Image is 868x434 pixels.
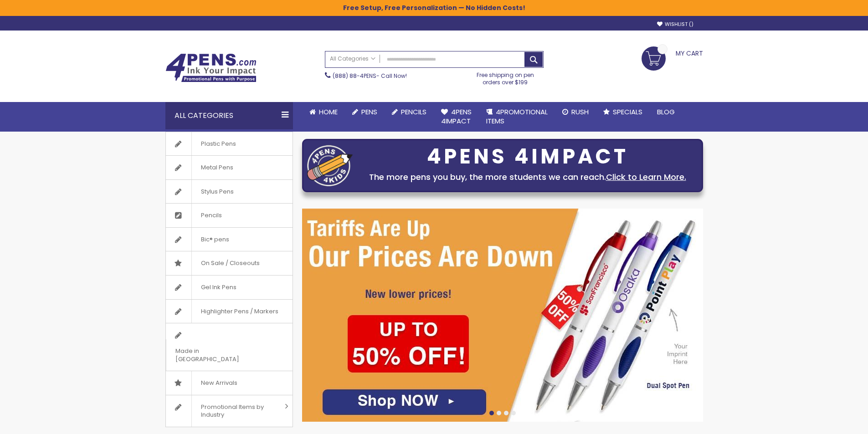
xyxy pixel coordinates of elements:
a: Made in [GEOGRAPHIC_DATA] [166,323,293,371]
span: Rush [571,107,589,117]
a: Promotional Items by Industry [166,395,293,427]
span: 4PROMOTIONAL ITEMS [486,107,548,126]
a: New Arrivals [166,371,293,395]
a: Pencils [385,102,434,122]
img: 4Pens Custom Pens and Promotional Products [165,53,257,82]
span: New Arrivals [191,371,247,395]
span: Promotional Items by Industry [191,395,282,427]
div: The more pens you buy, the more students we can reach. [357,171,698,184]
img: /cheap-promotional-products.html [302,209,703,422]
a: Wishlist [657,21,693,28]
a: Pens [345,102,385,122]
span: Blog [657,107,675,117]
span: All Categories [330,55,375,62]
div: Free shipping on pen orders over $199 [467,68,544,86]
a: All Categories [325,51,380,66]
span: 4Pens 4impact [441,107,472,126]
a: 4PROMOTIONALITEMS [479,102,555,132]
a: Stylus Pens [166,180,293,204]
a: Click to Learn More. [606,171,686,183]
span: - Call Now! [333,72,407,80]
span: Made in [GEOGRAPHIC_DATA] [166,339,270,371]
span: Home [319,107,338,117]
a: Home [302,102,345,122]
img: four_pen_logo.png [307,145,353,186]
a: Bic® pens [166,228,293,251]
a: On Sale / Closeouts [166,251,293,275]
span: Pens [361,107,377,117]
span: Metal Pens [191,156,242,179]
a: Specials [596,102,650,122]
a: 4Pens4impact [434,102,479,132]
span: Pencils [191,204,231,227]
span: Bic® pens [191,228,238,251]
a: Metal Pens [166,156,293,179]
span: On Sale / Closeouts [191,251,269,275]
span: Highlighter Pens / Markers [191,300,288,323]
a: Blog [650,102,682,122]
a: Pencils [166,204,293,227]
div: All Categories [165,102,293,129]
span: Stylus Pens [191,180,243,204]
span: Specials [613,107,642,117]
a: Highlighter Pens / Markers [166,300,293,323]
span: Gel Ink Pens [191,276,246,299]
span: Plastic Pens [191,132,245,156]
span: Pencils [401,107,426,117]
div: 4PENS 4IMPACT [357,147,698,166]
a: Plastic Pens [166,132,293,156]
a: (888) 88-4PENS [333,72,376,80]
a: Rush [555,102,596,122]
a: Gel Ink Pens [166,276,293,299]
